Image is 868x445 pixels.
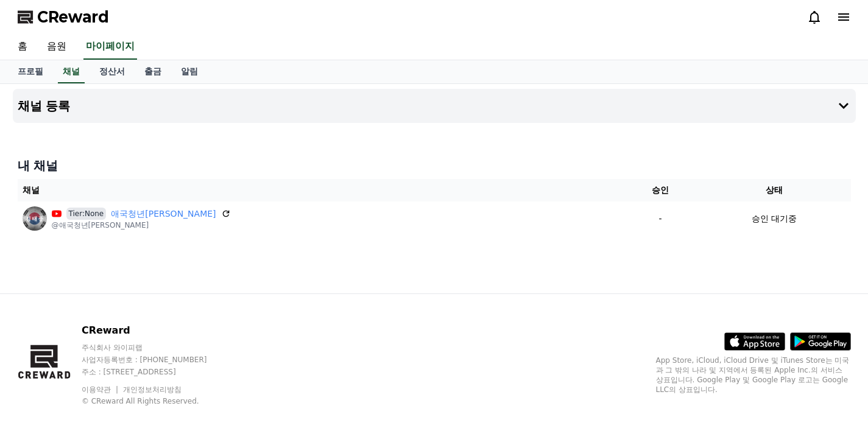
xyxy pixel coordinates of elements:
[83,34,137,60] a: 마이페이지
[82,343,230,352] p: 주식회사 와이피랩
[82,396,230,406] p: © CReward All Rights Reserved.
[37,7,109,27] span: CReward
[623,179,697,201] th: 승인
[171,60,208,83] a: 알림
[58,60,85,83] a: 채널
[656,356,851,394] p: App Store, iCloud, iCloud Drive 및 iTunes Store는 미국과 그 밖의 나라 및 지역에서 등록된 Apple Inc.의 서비스 상표입니다. Goo...
[18,157,851,174] h4: 내 채널
[18,7,109,27] a: CReward
[135,60,171,83] a: 출금
[111,208,216,220] a: 애국청년[PERSON_NAME]
[82,367,230,377] p: 주소 : [STREET_ADDRESS]
[37,34,76,60] a: 음원
[18,99,71,113] h4: 채널 등록
[628,212,693,225] p: -
[90,60,135,83] a: 정산서
[82,355,230,365] p: 사업자등록번호 : [PHONE_NUMBER]
[697,179,850,201] th: 상태
[82,323,230,338] p: CReward
[752,212,797,225] p: 승인 대기중
[8,34,37,60] a: 홈
[82,385,120,394] a: 이용약관
[8,60,53,83] a: 프로필
[13,89,856,123] button: 채널 등록
[123,385,182,394] a: 개인정보처리방침
[23,206,47,231] img: 애국청년김태풍
[52,220,231,230] p: @애국청년[PERSON_NAME]
[66,208,107,220] span: Tier:None
[18,179,624,201] th: 채널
